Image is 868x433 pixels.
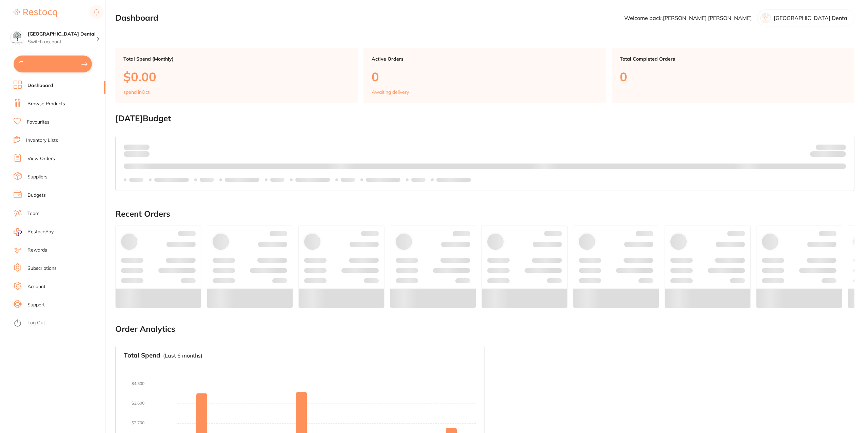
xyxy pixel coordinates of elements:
a: Restocq Logo [14,5,57,21]
p: Active Orders [372,56,598,62]
h2: Recent Orders [115,209,854,219]
h3: Total Spend [124,352,160,359]
p: Labels extended [295,177,330,182]
strong: $NaN [833,144,846,150]
a: Team [27,210,39,217]
a: Favourites [27,119,50,126]
h2: Order Analytics [115,324,854,334]
p: Total Spend (Monthly) [123,56,350,62]
p: 0 [620,70,846,84]
p: $0.00 [123,70,350,84]
p: Labels extended [225,177,259,182]
p: 0 [372,70,598,84]
p: Labels extended [366,177,400,182]
p: Budget: [816,144,846,150]
p: Switch account [28,39,96,45]
a: Suppliers [27,174,47,180]
a: Log Out [27,320,45,326]
a: Inventory Lists [26,137,58,144]
p: Awaiting delivery [372,89,409,95]
p: Total Completed Orders [620,56,846,62]
a: Active Orders0Awaiting delivery [363,48,606,103]
p: Labels [341,177,355,182]
p: Labels [200,177,214,182]
p: spend in Oct [123,89,150,95]
a: View Orders [27,155,55,162]
p: (Last 6 months) [163,352,202,359]
strong: $0.00 [834,152,846,158]
h2: [DATE] Budget [115,114,854,123]
a: Total Completed Orders0 [612,48,854,103]
p: Labels [129,177,143,182]
p: [GEOGRAPHIC_DATA] Dental [774,15,849,21]
p: Remaining: [810,150,846,158]
a: Subscriptions [27,265,57,272]
span: RestocqPay [27,229,54,235]
p: Labels [411,177,426,182]
a: Total Spend (Monthly)$0.00spend inOct [115,48,358,103]
p: Labels [270,177,284,182]
img: Restocq Logo [14,9,57,17]
p: Labels extended [154,177,189,182]
button: Log Out [14,318,103,329]
p: Welcome back, [PERSON_NAME] [PERSON_NAME] [624,15,752,21]
img: RestocqPay [14,228,22,236]
a: Support [27,302,45,308]
strong: $0.00 [138,144,150,150]
a: RestocqPay [14,228,54,236]
a: Browse Products [27,101,65,107]
h4: Yeronga Park Dental [28,31,96,38]
a: Rewards [27,247,47,254]
a: Account [27,283,45,290]
p: month [124,150,150,158]
p: Labels extended [436,177,471,182]
h2: Dashboard [115,13,158,23]
a: Budgets [27,192,46,199]
a: Dashboard [27,82,53,89]
p: Spent: [124,144,150,150]
img: Yeronga Park Dental [11,31,24,45]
